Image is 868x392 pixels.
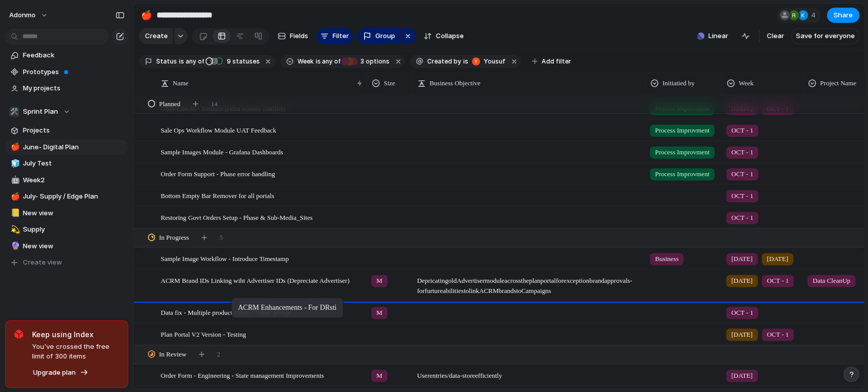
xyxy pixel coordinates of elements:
[731,254,753,264] span: [DATE]
[5,48,128,63] a: Feedback
[376,308,382,318] span: M
[413,270,645,296] span: Depricating old Advertiser module across the plan portal for exception brand approvals - for furt...
[139,28,173,44] button: Create
[357,28,400,44] button: Group
[32,342,119,362] span: You've crossed the free limit of 300 items
[731,276,753,286] span: [DATE]
[796,31,855,41] span: Save for everyone
[9,208,19,218] button: 📒
[731,371,753,381] span: [DATE]
[827,8,859,23] button: Share
[375,31,395,41] span: Group
[297,57,314,66] span: Week
[217,349,221,360] span: 2
[767,254,788,264] span: [DATE]
[316,28,353,44] button: Filter
[5,123,128,138] a: Projects
[5,104,128,119] button: 🛠️Sprint Plan
[5,7,53,23] button: Adonmo
[5,140,128,155] div: 🍎June- Digital Plan
[161,274,349,286] span: ACRM Brand IDs Linking wiht Advertiser IDs (Depreciate Advertiser)
[461,56,470,67] button: is
[469,56,507,67] button: Yousuf
[11,240,18,252] div: 🔮
[314,56,343,67] button: isany of
[731,147,753,157] span: OCT - 1
[9,107,19,117] div: 🛠️
[5,206,128,221] a: 📒New view
[413,365,645,381] span: User entries/data - store efficiently
[5,173,128,188] a: 🤖Week2
[173,78,189,88] span: Name
[5,255,128,270] button: Create view
[23,191,125,202] span: July- Supply / Edge Plan
[767,31,784,41] span: Clear
[813,276,850,286] span: Data CleanUp
[23,67,125,77] span: Prototypes
[161,102,285,114] span: OMS Checks - ReStore (extra screens conflict)
[238,304,337,312] div: ACRM Enhancements - for dRsti
[655,169,709,179] span: Process Improvment
[731,104,753,114] span: [DATE]
[145,31,168,41] span: Create
[833,10,853,20] span: Share
[731,191,753,201] span: OCT - 1
[138,7,155,23] button: 🍎
[161,168,275,179] span: Order Form Support - Phase error handling
[767,330,789,340] span: OCT - 1
[224,57,232,65] span: 9
[5,222,128,237] a: 💫Supply
[23,175,125,185] span: Week2
[655,254,678,264] span: Business
[177,56,206,67] button: isany of
[663,78,695,88] span: Initiatied by
[731,308,753,318] span: OCT - 1
[341,56,392,67] button: 3 options
[30,366,92,380] button: Upgrade plan
[693,28,732,44] button: Linear
[427,57,461,66] span: Created by
[763,28,788,44] button: Clear
[156,57,177,66] span: Status
[9,191,19,202] button: 🍎
[5,64,128,80] a: Prototypes
[23,125,125,136] span: Projects
[436,31,464,41] span: Collapse
[9,224,19,235] button: 💫
[23,50,125,60] span: Feedback
[430,78,481,88] span: Business Objective
[739,78,754,88] span: Week
[333,31,349,41] span: Filter
[179,57,184,66] span: is
[23,241,125,251] span: New view
[159,99,181,109] span: Planned
[9,10,36,20] span: Adonmo
[161,328,246,340] span: Plan Portal V2 Version - Testing
[376,371,382,381] span: M
[211,99,218,109] span: 14
[731,169,753,179] span: OCT - 1
[5,156,128,171] a: 🧊July Test
[5,239,128,254] a: 🔮New view
[9,142,19,152] button: 🍎
[23,158,125,169] span: July Test
[161,124,276,136] span: Sale Ops Workflow Module UAT Feedback
[321,57,341,66] span: any of
[11,191,18,203] div: 🍎
[9,158,19,169] button: 🧊
[791,28,859,44] button: Save for everyone
[290,31,308,41] span: Fields
[159,233,189,243] span: In Progress
[9,241,19,251] button: 🔮
[224,57,260,66] span: statuses
[767,104,789,114] span: OCT - 1
[11,224,18,236] div: 💫
[161,211,313,223] span: Restoring Govt Orders Setup - Phase & Sub-Media_Sites
[542,57,571,66] span: Add filter
[655,104,709,114] span: Process Improvment
[420,28,468,44] button: Collapse
[5,81,128,96] a: My projects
